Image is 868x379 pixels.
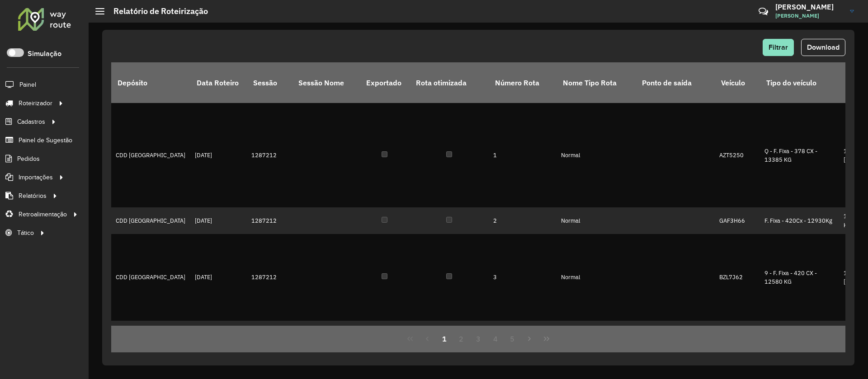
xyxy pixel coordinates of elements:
[292,62,360,103] th: Sessão Nome
[763,39,794,56] button: Filtrar
[247,62,292,103] th: Sessão
[760,207,839,234] td: F. Fixa - 420Cx - 12930Kg
[19,98,52,108] span: Roteirizador
[247,103,292,207] td: 1287212
[715,62,760,103] th: Veículo
[19,191,47,201] span: Relatórios
[111,207,190,234] td: CDD [GEOGRAPHIC_DATA]
[760,62,839,103] th: Tipo do veículo
[636,62,715,103] th: Ponto de saída
[19,173,53,182] span: Importações
[104,6,208,16] h2: Relatório de Roteirização
[17,228,34,238] span: Tático
[801,39,845,56] button: Download
[247,207,292,234] td: 1287212
[557,207,636,234] td: Normal
[769,43,788,51] span: Filtrar
[760,234,839,321] td: 9 - F. Fixa - 420 CX - 12580 KG
[807,43,840,51] span: Download
[715,207,760,234] td: GAF3H66
[715,234,760,321] td: BZL7J62
[190,103,247,207] td: [DATE]
[17,154,40,164] span: Pedidos
[436,330,453,347] button: 1
[247,234,292,321] td: 1287212
[489,207,557,234] td: 2
[521,330,538,347] button: Next Page
[360,62,410,103] th: Exportado
[557,103,636,207] td: Normal
[715,103,760,207] td: AZT5250
[754,2,773,21] a: Contato Rápido
[470,330,487,347] button: 3
[504,330,521,347] button: 5
[489,62,557,103] th: Número Rota
[190,207,247,234] td: [DATE]
[538,330,555,347] button: Last Page
[775,12,843,20] span: [PERSON_NAME]
[28,48,61,59] label: Simulação
[111,103,190,207] td: CDD [GEOGRAPHIC_DATA]
[487,330,504,347] button: 4
[410,62,489,103] th: Rota otimizada
[760,103,839,207] td: Q - F. Fixa - 378 CX - 13385 KG
[190,234,247,321] td: [DATE]
[111,62,190,103] th: Depósito
[19,80,36,89] span: Painel
[17,117,45,126] span: Cadastros
[557,62,636,103] th: Nome Tipo Rota
[19,136,72,145] span: Painel de Sugestão
[489,103,557,207] td: 1
[557,234,636,321] td: Normal
[19,210,67,219] span: Retroalimentação
[453,330,470,347] button: 2
[775,3,843,11] h3: [PERSON_NAME]
[190,62,247,103] th: Data Roteiro
[489,234,557,321] td: 3
[111,234,190,321] td: CDD [GEOGRAPHIC_DATA]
